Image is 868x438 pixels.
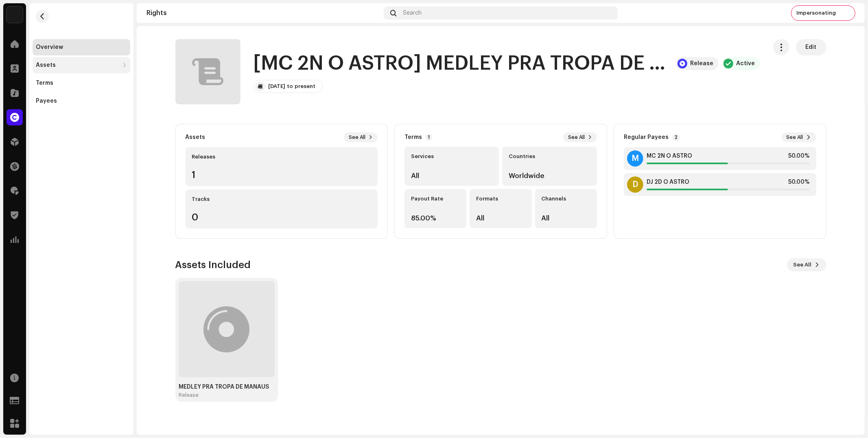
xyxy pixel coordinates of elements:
div: All [411,172,492,179]
span: See All [568,134,585,141]
div: Channels [542,196,590,202]
re-m-nav-item: Terms [33,75,130,91]
div: Payout Rate [411,196,460,202]
button: See All [782,132,816,142]
div: to [287,83,293,90]
div: Rights [146,10,380,16]
div: Overview [36,44,63,51]
re-m-nav-item: Overview [33,39,130,55]
div: All [476,215,525,222]
span: 50.00% [789,179,810,185]
span: See All [349,134,365,141]
div: Assets Included [175,258,251,271]
div: Release [691,60,714,67]
p-badge: 2 [672,134,680,141]
div: Services [411,153,492,160]
div: Release [179,392,275,398]
div: [DATE] [269,83,286,90]
button: Edit [796,39,826,55]
div: Releases [192,154,372,160]
button: See All [787,258,826,271]
span: DJ 2D O ASTRO [647,179,689,185]
div: Active [737,60,755,67]
span: See All [794,257,812,273]
img: 71bf27a5-dd94-4d93-852c-61362381b7db [7,7,23,23]
div: Terms [404,134,422,141]
re-m-nav-dropdown: Assets [33,57,130,73]
div: Assets [36,62,56,68]
img: 7b092bcd-1f7b-44aa-9736-f4bc5021b2f1 [841,7,854,20]
div: Formats [476,196,525,202]
div: Worldwide [509,172,590,179]
button: See All [563,132,597,142]
div: Countries [509,153,590,160]
div: MEDLEY PRA TROPA DE MANAUS [179,384,275,390]
div: Terms [36,80,53,86]
div: 85.00% [411,215,460,222]
div: Tracks [192,196,372,202]
div: D [627,176,643,193]
div: present [295,83,316,90]
span: Impersonating [796,10,836,16]
div: M [627,150,643,167]
span: 50.00% [789,153,810,159]
p-badge: 1 [425,134,433,141]
h1: [MC 2N O ASTRO] MEDLEY PRA TROPA DE MANAUS [254,51,669,77]
span: Edit [806,39,817,55]
span: MC 2N O ASTRO [647,153,692,159]
re-o-assets-slider: Assets Included [175,258,826,402]
button: See All [344,132,378,142]
div: Assets [186,134,206,141]
span: Search [403,10,422,16]
span: See All [787,134,803,141]
div: All [542,215,590,222]
div: Payees [36,98,57,104]
re-m-nav-item: Payees [33,93,130,109]
div: Regular Payees [624,134,669,141]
